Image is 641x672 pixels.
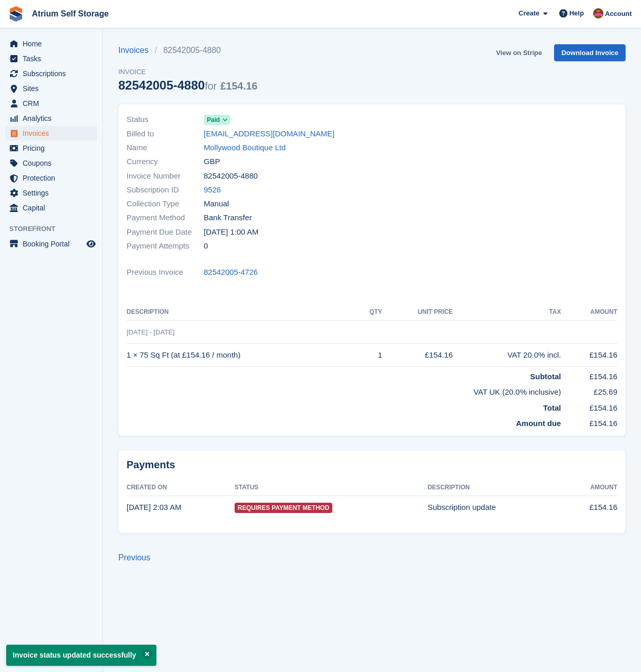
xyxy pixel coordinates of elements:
[428,496,562,519] td: Subscription update
[23,111,84,126] span: Analytics
[605,9,632,19] span: Account
[127,142,204,154] span: Name
[204,240,208,252] span: 0
[204,267,258,278] a: 82542005-4726
[5,66,97,81] a: menu
[220,80,257,92] span: £154.16
[561,304,617,321] th: Amount
[562,480,617,496] th: Amount
[519,8,539,19] span: Create
[382,344,453,367] td: £154.16
[554,44,626,61] a: Download Invoice
[127,267,204,278] span: Previous Invoice
[28,5,113,22] a: Atrium Self Storage
[6,645,156,666] p: Invoice status updated successfully
[5,126,97,140] a: menu
[5,201,97,215] a: menu
[127,170,204,182] span: Invoice Number
[492,44,546,61] a: View on Stripe
[127,128,204,140] span: Billed to
[127,344,357,367] td: 1 × 75 Sq Ft (at £154.16 / month)
[204,142,286,154] a: Mollywood Boutique Ltd
[205,80,217,92] span: for
[118,67,257,77] span: Invoice
[127,458,617,471] h2: Payments
[127,480,235,496] th: Created On
[235,503,332,513] span: Requires Payment Method
[23,186,84,200] span: Settings
[127,198,204,210] span: Collection Type
[593,8,603,19] img: Mark Rhodes
[207,115,220,125] span: Paid
[23,141,84,155] span: Pricing
[5,96,97,111] a: menu
[23,96,84,111] span: CRM
[23,126,84,140] span: Invoices
[5,37,97,51] a: menu
[5,111,97,126] a: menu
[516,419,561,428] strong: Amount due
[23,171,84,185] span: Protection
[561,382,617,398] td: £25.69
[561,344,617,367] td: £154.16
[5,186,97,200] a: menu
[118,553,150,562] a: Previous
[118,78,257,92] div: 82542005-4880
[453,349,561,361] div: VAT 20.0% incl.
[5,156,97,170] a: menu
[235,480,428,496] th: Status
[127,226,204,238] span: Payment Due Date
[561,366,617,382] td: £154.16
[382,304,453,321] th: Unit Price
[204,128,334,140] a: [EMAIL_ADDRESS][DOMAIN_NAME]
[5,81,97,96] a: menu
[204,170,258,182] span: 82542005-4880
[118,44,155,57] a: Invoices
[8,6,24,22] img: stora-icon-8386f47178a22dfd0bd8f6a31ec36ba5ce8667c1dd55bd0f319d3a0aa187defe.svg
[127,114,204,126] span: Status
[127,503,181,511] time: 2025-08-17 01:03:30 UTC
[204,212,252,224] span: Bank Transfer
[23,51,84,66] span: Tasks
[204,184,221,196] a: 9526
[357,304,382,321] th: QTY
[127,328,174,336] span: [DATE] - [DATE]
[204,226,258,238] time: 2025-08-18 00:00:00 UTC
[204,198,229,210] span: Manual
[453,304,561,321] th: Tax
[5,171,97,185] a: menu
[569,8,584,19] span: Help
[357,344,382,367] td: 1
[127,212,204,224] span: Payment Method
[23,237,84,251] span: Booking Portal
[127,156,204,168] span: Currency
[204,156,220,168] span: GBP
[23,66,84,81] span: Subscriptions
[5,237,97,251] a: menu
[204,114,230,126] a: Paid
[9,224,102,234] span: Storefront
[127,240,204,252] span: Payment Attempts
[5,141,97,155] a: menu
[562,496,617,519] td: £154.16
[530,372,561,381] strong: Subtotal
[127,184,204,196] span: Subscription ID
[23,156,84,170] span: Coupons
[543,403,561,412] strong: Total
[561,398,617,414] td: £154.16
[23,201,84,215] span: Capital
[23,37,84,51] span: Home
[127,304,357,321] th: Description
[428,480,562,496] th: Description
[127,382,561,398] td: VAT UK (20.0% inclusive)
[561,414,617,430] td: £154.16
[118,44,257,57] nav: breadcrumbs
[5,51,97,66] a: menu
[85,238,97,250] a: Preview store
[23,81,84,96] span: Sites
